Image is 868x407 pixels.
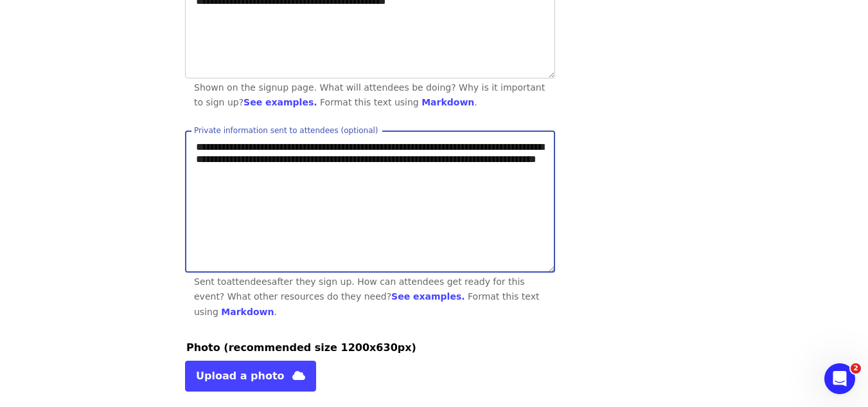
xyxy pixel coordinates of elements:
div: Sent to attendees after they sign up. How can attendees get ready for this event? What other reso... [194,275,546,320]
iframe: Intercom live chat [824,363,855,394]
a: Markdown [421,97,474,107]
div: Shown on the signup page. What will attendees be doing? Why is it important to sign up? [194,80,546,110]
div: Format this text using . [320,97,477,107]
a: See examples. [244,97,317,107]
textarea: Private information sent to attendees (optional) [186,131,554,272]
span: Upload a photo [196,368,285,384]
label: Private information sent to attendees (optional) [194,127,378,134]
span: Photo (recommended size 1200x630px) [186,341,416,354]
button: Upload a photo [185,361,316,392]
a: See examples. [391,291,465,302]
span: 2 [851,363,861,374]
a: Markdown [221,307,274,317]
i: cloud icon [292,370,305,382]
div: Format this text using . [194,291,539,316]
